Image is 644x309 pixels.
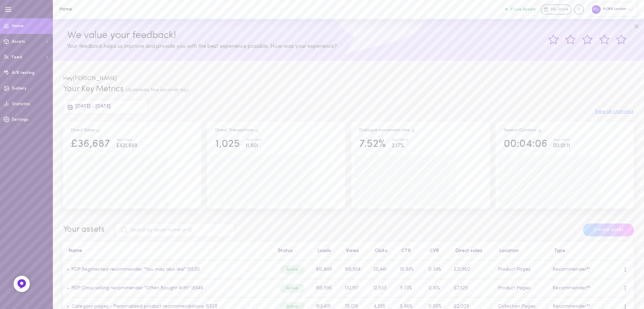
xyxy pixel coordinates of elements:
td: 815,996 [312,279,341,297]
a: PDP Cross selling recommender "Often Bought With" 18346 [72,286,203,291]
span: Recommender™ [553,267,590,272]
td: £21,960 [450,260,494,279]
td: 132,917 [341,279,370,297]
div: Your store [392,138,408,142]
button: Direct sales [452,249,482,253]
span: • [67,304,69,309]
a: Category pages - Personalized product recommendations 15528 [72,304,217,309]
div: £36,687 [71,138,110,150]
td: 0.34% [424,260,450,279]
span: Recommender™ [553,304,590,309]
div: £621,669 [116,142,137,150]
img: Feedback Button [17,279,27,289]
span: Home [12,24,24,28]
td: 25,441 [370,260,396,279]
input: Search by asset name or ID [115,223,235,237]
span: Updated a few seconds ago [126,88,189,93]
td: 165,854 [341,260,370,279]
div: Direct Transactions [215,128,259,134]
button: CTR [398,249,411,253]
button: Name [65,249,82,253]
button: Create asset [583,224,634,236]
span: [DATE] - [DATE] [76,104,110,109]
div: Your store [116,138,137,142]
a: Category pages - Personalized product recommendations 15528 [69,304,217,309]
span: • [67,267,69,272]
span: Settings [12,118,28,122]
div: Your store [246,138,262,142]
h1: Home [59,7,171,12]
div: 00:04:06 [504,138,547,150]
span: A/B testing [12,71,35,75]
span: The percentage of users who interacted with one of Dialogue`s assets and ended up purchasing in t... [411,128,416,132]
button: Clicks [371,249,387,253]
span: Total transactions from users who clicked on a product through Dialogue assets, and purchased the... [255,128,259,132]
span: • [67,286,69,291]
a: PDP Segmented recommender "You may also like" 15530 [72,267,200,272]
span: My Store [551,7,568,13]
div: Knowledge center [574,4,584,15]
div: 00:01:11 [553,142,570,150]
div: Dialogue conversion rate [359,128,416,134]
button: Type [551,249,565,253]
span: Hey [PERSON_NAME] [63,76,117,81]
div: Direct Sales [71,128,100,134]
span: Gallery [12,86,26,91]
td: 9.73% [396,279,424,297]
div: 2.17% [392,142,408,150]
button: Loads [314,249,331,253]
button: Status [275,249,293,253]
span: Statistics [12,102,30,106]
span: Your Key Metrics [63,85,124,93]
td: £7,529 [450,279,494,297]
div: 7.52% [359,138,386,150]
div: Active [280,284,305,293]
div: Session Duration [504,128,542,134]
button: View all statistics [595,110,634,114]
span: Product Pages [498,267,530,272]
span: Assets [12,40,25,44]
div: Your store [553,138,570,142]
td: 15.34% [396,260,424,279]
div: Active [280,265,305,274]
span: Track how your session duration increase once users engage with your Assets [538,128,542,132]
td: 0.16% [424,279,450,297]
span: Product Pages [498,286,530,291]
span: Collection Pages [498,304,536,309]
span: Feed [12,55,22,59]
span: Your assets [63,226,105,234]
span: Your feedback helps us improve and provide you with the best experience possible. How was your ex... [67,44,337,49]
span: We value your feedback! [67,30,176,41]
a: PDP Segmented recommender "You may also like" 15530 [69,267,200,272]
a: My Store [541,4,571,15]
td: 815,849 [312,260,341,279]
span: Recommender™ [553,286,590,291]
div: 11,601 [246,142,262,150]
span: Direct Sales are the result of users clicking on a product and then purchasing the exact same pro... [96,128,100,132]
a: 7 Live Assets [506,7,541,12]
button: Views [343,249,359,253]
button: Location [496,249,519,253]
td: 12,933 [370,279,396,297]
div: ROKA London [589,2,638,17]
button: 7 Live Assets [506,7,536,12]
button: CVR [426,249,439,253]
div: 1,025 [215,138,240,150]
a: PDP Cross selling recommender "Often Bought With" 18346 [69,286,203,291]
